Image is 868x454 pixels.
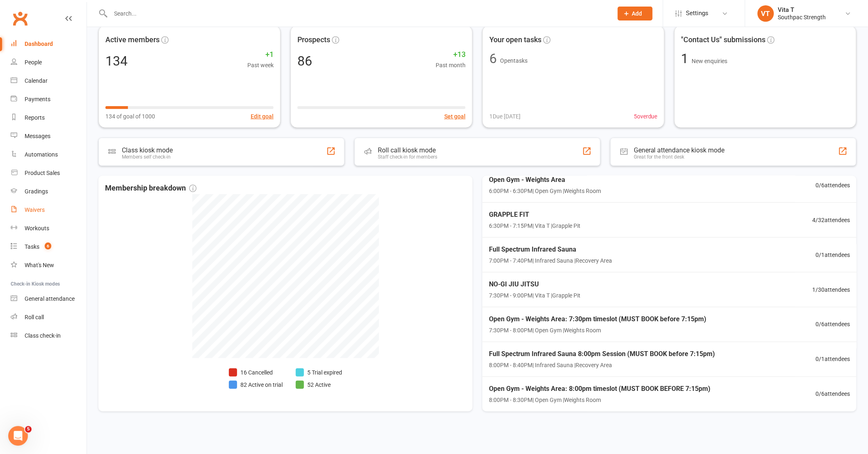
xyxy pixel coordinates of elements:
[489,34,541,46] span: Your open tasks
[25,332,61,339] div: Class check-in
[11,53,87,72] a: People
[25,295,75,302] div: General attendance
[11,90,87,109] a: Payments
[25,188,48,195] div: Gradings
[25,77,48,84] div: Calendar
[11,164,87,182] a: Product Sales
[11,35,87,53] a: Dashboard
[11,72,87,90] a: Calendar
[25,262,54,268] div: What's New
[681,34,766,46] span: "Contact Us" submissions
[105,54,128,68] div: 134
[634,112,658,121] span: 5 overdue
[489,384,710,394] span: Open Gym - Weights Area: 8:00pm timeslot (MUST BOOK BEFORE 7:15pm)
[489,326,706,335] span: 7:30PM - 8:00PM | Open Gym | Weights Room
[489,209,580,220] span: GRAPPLE FIT
[378,146,437,154] div: Roll call kiosk mode
[11,219,87,238] a: Workouts
[25,207,45,213] div: Waivers
[489,349,715,359] span: Full Spectrum Infrared Sauna 8:00pm Session (MUST BOOK before 7:15pm)
[25,151,58,158] div: Automations
[681,51,692,66] span: 1
[25,314,44,320] div: Roll call
[11,109,87,127] a: Reports
[11,201,87,219] a: Waivers
[815,181,850,190] span: 0 / 6 attendees
[229,380,283,389] li: 82 Active on trial
[25,426,32,433] span: 5
[778,14,826,21] div: Southpac Strength
[11,308,87,327] a: Roll call
[296,368,342,377] li: 5 Trial expired
[489,279,580,290] span: NO-GI JIU JITSU
[25,41,53,47] div: Dashboard
[489,186,601,195] span: 6:00PM - 6:30PM | Open Gym | Weights Room
[10,8,30,29] a: Clubworx
[500,57,528,64] span: Open tasks
[105,112,155,121] span: 134 of goal of 1000
[25,225,49,232] div: Workouts
[25,243,39,250] div: Tasks
[489,256,612,265] span: 7:00PM - 7:40PM | Infrared Sauna | Recovery Area
[247,61,274,70] span: Past week
[297,34,330,46] span: Prospects
[25,133,50,139] div: Messages
[489,52,497,65] div: 6
[122,154,173,160] div: Members self check-in
[489,244,612,255] span: Full Spectrum Infrared Sauna
[778,6,826,14] div: Vita T
[105,34,160,46] span: Active members
[634,154,725,160] div: Great for the front desk
[436,49,466,61] span: +13
[686,4,709,23] span: Settings
[815,354,850,363] span: 0 / 1 attendees
[758,5,774,22] div: VT
[297,54,312,68] div: 86
[489,314,706,325] span: Open Gym - Weights Area: 7:30pm timeslot (MUST BOOK before 7:15pm)
[618,7,653,20] button: Add
[815,250,850,259] span: 0 / 1 attendees
[489,112,521,121] span: 1 Due [DATE]
[105,182,196,194] span: Membership breakdown
[815,389,850,398] span: 0 / 6 attendees
[45,243,51,250] span: 6
[25,96,50,102] div: Payments
[489,221,580,230] span: 6:30PM - 7:15PM | Vita T | Grapple Pit
[812,285,850,294] span: 1 / 30 attendees
[8,426,28,446] iframe: Intercom live chat
[378,154,437,160] div: Staff check-in for members
[122,146,173,154] div: Class kiosk mode
[229,368,283,377] li: 16 Cancelled
[815,320,850,329] span: 0 / 6 attendees
[108,8,607,19] input: Search...
[25,59,42,66] div: People
[489,395,710,404] span: 8:00PM - 8:30PM | Open Gym | Weights Room
[11,327,87,345] a: Class kiosk mode
[25,170,60,176] div: Product Sales
[436,61,466,70] span: Past month
[489,291,580,300] span: 7:30PM - 9:00PM | Vita T | Grapple Pit
[251,112,274,121] button: Edit goal
[11,182,87,201] a: Gradings
[247,49,274,61] span: +1
[489,175,601,185] span: Open Gym - Weights Area
[692,58,728,64] span: New enquiries
[11,145,87,164] a: Automations
[634,146,725,154] div: General attendance kiosk mode
[11,238,87,256] a: Tasks 6
[296,380,342,389] li: 52 Active
[812,216,850,225] span: 4 / 32 attendees
[11,256,87,275] a: What's New
[25,114,45,121] div: Reports
[444,112,466,121] button: Set goal
[632,10,642,17] span: Add
[11,290,87,308] a: General attendance kiosk mode
[489,361,715,370] span: 8:00PM - 8:40PM | Infrared Sauna | Recovery Area
[11,127,87,145] a: Messages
